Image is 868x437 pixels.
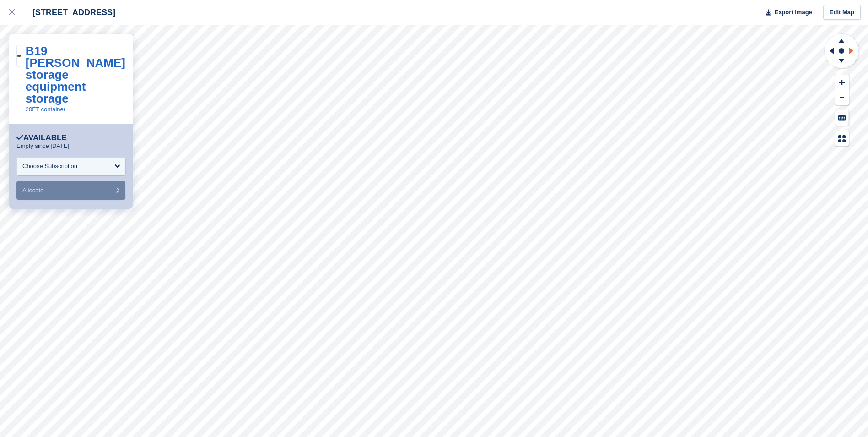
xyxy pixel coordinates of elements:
[835,90,849,105] button: Zoom Out
[24,7,115,18] div: [STREET_ADDRESS]
[17,55,21,57] img: 20ft%20container.jpg
[16,142,69,150] p: Empty since [DATE]
[26,106,65,113] a: 20FT container
[835,110,849,126] button: Keyboard Shortcuts
[22,187,43,194] span: Allocate
[22,162,77,171] div: Choose Subscription
[16,181,125,200] button: Allocate
[835,131,849,146] button: Map Legend
[835,75,849,90] button: Zoom In
[26,44,125,105] a: B19 [PERSON_NAME] storage equipment storage
[760,5,812,20] button: Export Image
[774,8,812,17] span: Export Image
[16,133,67,142] div: Available
[823,5,861,20] a: Edit Map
